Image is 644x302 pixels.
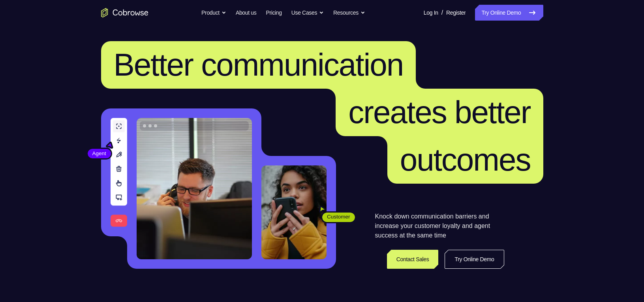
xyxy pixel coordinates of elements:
[114,47,404,82] span: Better communication
[400,142,531,177] span: outcomes
[446,5,466,21] a: Register
[445,250,504,269] a: Try Online Demo
[348,95,530,130] span: creates better
[266,5,282,21] a: Pricing
[236,5,256,21] a: About us
[475,5,543,21] a: Try Online Demo
[291,5,324,21] button: Use Cases
[137,118,252,259] img: A customer support agent talking on the phone
[424,5,438,21] a: Log In
[387,250,439,269] a: Contact Sales
[441,8,443,17] span: /
[375,212,504,240] p: Knock down communication barriers and increase your customer loyalty and agent success at the sam...
[261,165,327,259] img: A customer holding their phone
[333,5,365,21] button: Resources
[101,8,148,17] a: Go to the home page
[201,5,226,21] button: Product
